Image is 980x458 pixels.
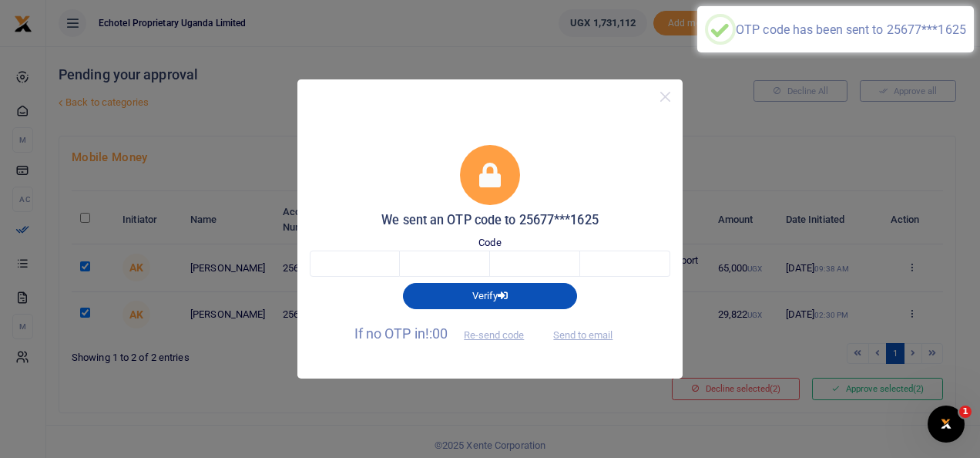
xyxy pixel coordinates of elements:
label: Code [478,235,501,251]
button: Verify [403,283,577,309]
span: !:00 [425,325,448,342]
button: Close [654,86,676,108]
div: OTP code has been sent to 25677***1625 [736,22,966,37]
iframe: Intercom live chat [928,406,965,443]
span: 1 [959,406,972,418]
h5: We sent an OTP code to 25677***1625 [310,213,670,228]
span: If no OTP in [354,325,538,342]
